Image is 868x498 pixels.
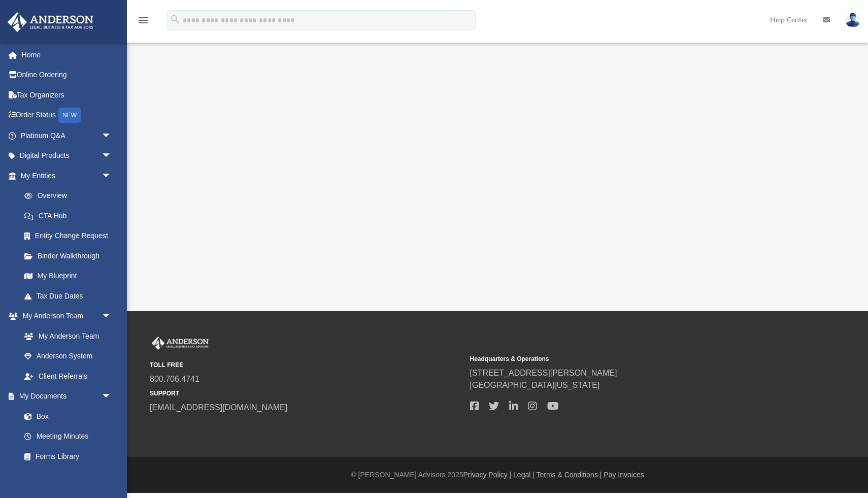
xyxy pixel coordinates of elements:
[7,105,127,126] a: Order StatusNEW
[470,369,617,377] a: [STREET_ADDRESS][PERSON_NAME]
[150,360,463,370] small: TOLL FREE
[845,13,860,27] img: User Pic
[7,386,122,407] a: My Documentsarrow_drop_down
[7,146,127,166] a: Digital Productsarrow_drop_down
[58,108,81,123] div: NEW
[14,426,122,447] a: Meeting Minutes
[127,470,868,480] div: © [PERSON_NAME] Advisors 2025
[14,326,117,346] a: My Anderson Team
[150,337,211,350] img: Anderson Advisors Platinum Portal
[102,125,122,146] span: arrow_drop_down
[513,471,535,479] a: Legal |
[463,471,512,479] a: Privacy Policy |
[7,85,127,105] a: Tax Organizers
[102,165,122,186] span: arrow_drop_down
[137,19,149,26] a: menu
[170,14,181,25] i: search
[14,446,117,467] a: Forms Library
[7,306,122,326] a: My Anderson Teamarrow_drop_down
[150,375,199,383] a: 800.706.4741
[14,186,127,206] a: Overview
[137,14,149,26] i: menu
[14,226,127,246] a: Entity Change Request
[5,12,96,32] img: Anderson Advisors Platinum Portal
[7,165,127,186] a: My Entitiesarrow_drop_down
[150,389,463,398] small: SUPPORT
[14,206,127,226] a: CTA Hub
[150,403,287,412] a: [EMAIL_ADDRESS][DOMAIN_NAME]
[604,471,644,479] a: Pay Invoices
[14,346,122,367] a: Anderson System
[102,386,122,407] span: arrow_drop_down
[537,471,602,479] a: Terms & Conditions |
[7,45,127,65] a: Home
[7,65,127,85] a: Online Ordering
[7,125,127,146] a: Platinum Q&Aarrow_drop_down
[470,381,600,389] a: [GEOGRAPHIC_DATA][US_STATE]
[102,306,122,327] span: arrow_drop_down
[14,406,117,426] a: Box
[14,286,127,306] a: Tax Due Dates
[14,266,122,286] a: My Blueprint
[14,366,122,386] a: Client Referrals
[102,146,122,167] span: arrow_drop_down
[14,246,127,266] a: Binder Walkthrough
[470,354,783,363] small: Headquarters & Operations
